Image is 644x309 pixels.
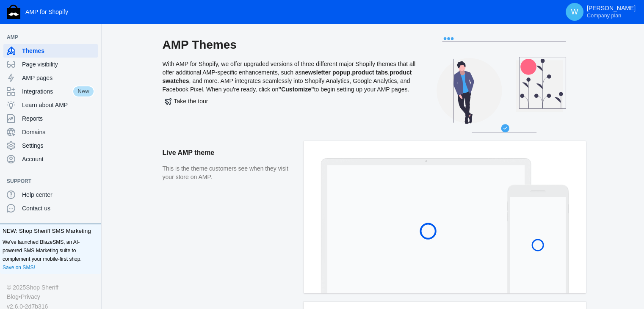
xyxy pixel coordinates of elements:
[3,85,98,98] a: IntegrationsNew
[163,37,417,52] h2: AMP Themes
[21,292,40,301] a: Privacy
[25,8,68,15] span: AMP for Shopify
[22,47,94,55] span: Themes
[321,158,532,293] img: Laptop frame
[26,283,58,292] a: Shop Sheriff
[22,114,94,123] span: Reports
[86,36,100,39] button: Add a sales channel
[7,292,19,301] a: Blog
[7,283,94,292] div: © 2025
[3,58,98,71] a: Page visibility
[507,185,569,293] img: Mobile frame
[3,139,98,152] a: Settings
[22,101,94,109] span: Learn about AMP
[7,177,86,185] span: Support
[86,179,100,183] button: Add a sales channel
[22,87,72,96] span: Integrations
[3,112,98,125] a: Reports
[7,33,86,41] span: AMP
[22,190,94,199] span: Help center
[3,125,98,139] a: Domains
[165,98,208,105] span: Take the tour
[22,60,94,69] span: Page visibility
[163,165,295,181] p: This is the theme customers see when they visit your store on AMP.
[7,292,94,301] div: •
[3,201,98,215] a: Contact us
[3,71,98,85] a: AMP pages
[570,8,579,16] span: W
[587,12,621,19] span: Company plan
[7,5,20,19] img: Shop Sheriff Logo
[22,141,94,150] span: Settings
[163,94,210,109] button: Take the tour
[22,155,94,163] span: Account
[22,204,94,212] span: Contact us
[301,69,351,76] b: newsletter popup
[163,141,295,165] h2: Live AMP theme
[22,74,94,82] span: AMP pages
[3,44,98,58] a: Themes
[22,128,94,136] span: Domains
[587,5,636,19] p: [PERSON_NAME]
[3,152,98,166] a: Account
[278,86,314,93] b: "Customize"
[3,98,98,112] a: Learn about AMP
[72,86,94,97] span: New
[352,69,388,76] b: product tabs
[163,37,417,141] div: With AMP for Shopify, we offer upgraded versions of three different major Shopify themes that all...
[3,263,35,272] a: Save on SMS!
